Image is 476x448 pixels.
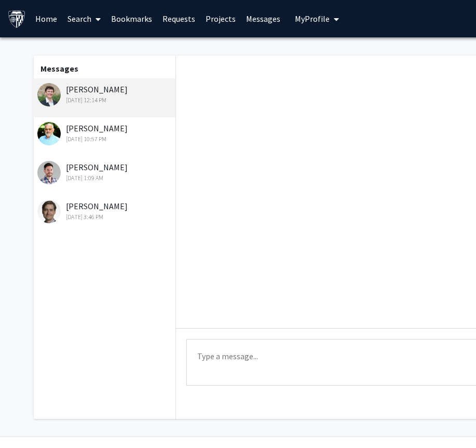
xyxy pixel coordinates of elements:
div: [PERSON_NAME] [37,122,173,144]
div: [PERSON_NAME] [37,161,173,183]
div: [DATE] 12:14 PM [37,96,173,105]
span: My Profile [295,13,330,24]
div: [DATE] 1:09 AM [37,173,173,183]
img: Johns Hopkins University Logo [8,10,26,28]
a: Home [30,1,62,37]
a: Projects [200,1,241,37]
div: [PERSON_NAME] [37,200,173,222]
img: Kenton Murray [37,83,61,106]
a: Messages [241,1,285,37]
div: [DATE] 3:46 PM [37,212,173,222]
img: Ben Van Durme [37,200,61,223]
a: Bookmarks [106,1,157,37]
div: [DATE] 10:57 PM [37,134,173,144]
b: Messages [40,63,78,74]
a: Requests [157,1,200,37]
img: Laureano Moro-Velazquez [37,161,61,184]
a: Search [62,1,106,37]
img: Andreas Andreou [37,122,61,145]
div: [PERSON_NAME] [37,83,173,105]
